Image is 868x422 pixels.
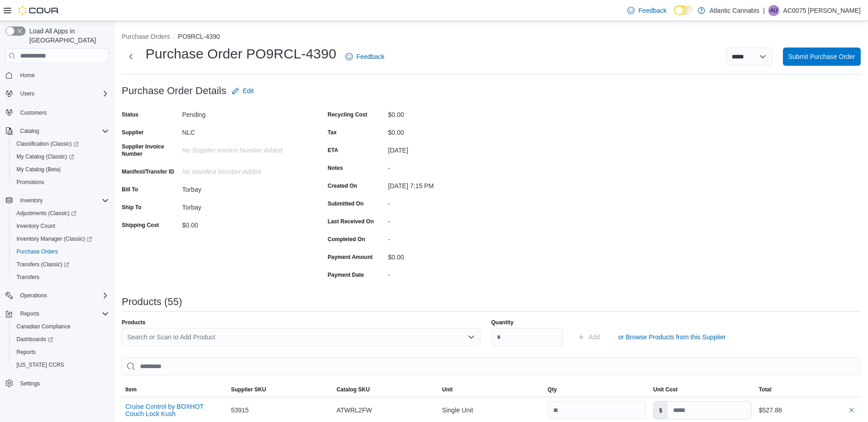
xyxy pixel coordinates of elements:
label: Submitted On [328,200,364,207]
div: $0.00 [388,250,511,261]
button: Users [2,87,113,100]
span: Classification (Classic) [13,138,109,149]
div: [DATE] 7:15 PM [388,179,511,190]
a: Inventory Manager (Classic) [9,232,113,245]
div: NLC [182,125,305,136]
span: Customers [20,109,47,116]
span: Operations [20,292,47,299]
span: Settings [20,380,40,387]
span: Customers [16,106,109,118]
button: Cruise Control by BOXHOT Couch Lock Kush [125,403,224,417]
label: Last Received On [328,218,374,225]
h3: Products (55) [122,296,182,307]
span: Settings [16,378,109,389]
span: My Catalog (Classic) [16,153,74,160]
nav: Complex example [5,65,109,414]
span: Adjustments (Classic) [13,208,109,219]
div: Torbay [182,182,305,193]
span: My Catalog (Classic) [13,151,109,162]
span: Reports [16,348,36,356]
label: Completed On [328,236,365,243]
span: Inventory Manager (Classic) [13,233,109,244]
button: My Catalog (Beta) [9,163,113,176]
a: Adjustments (Classic) [13,208,80,219]
span: Catalog [16,126,109,137]
span: Feedback [356,52,384,61]
span: Adjustments (Classic) [16,210,76,217]
span: Transfers (Classic) [16,261,69,268]
div: No Manifest Number added [182,164,305,175]
a: Reports [13,347,39,358]
a: Classification (Classic) [13,138,82,149]
button: Unit Cost [650,382,755,397]
a: Feedback [624,1,670,20]
span: Inventory [20,197,43,204]
button: Reports [16,308,43,319]
span: Catalog SKU [336,386,370,393]
a: Transfers (Classic) [13,259,73,270]
button: Inventory [2,194,113,207]
span: Unit Cost [653,386,678,393]
a: Purchase Orders [13,246,62,257]
button: Customers [2,105,113,119]
input: Dark Mode [674,5,693,15]
span: Qty [548,386,557,393]
a: Transfers (Classic) [9,258,113,271]
a: Feedback [342,47,388,66]
button: Unit [438,382,544,397]
span: AU [770,5,778,16]
button: Submit Purchase Order [783,47,861,66]
label: Quantity [491,319,514,326]
div: Torbay [182,200,305,211]
label: Products [122,319,146,326]
span: Home [20,72,35,79]
label: Created On [328,182,357,190]
span: Dashboards [16,336,53,343]
span: Classification (Classic) [16,140,79,148]
h3: Purchase Order Details [122,85,226,96]
span: Add [588,332,600,342]
button: Reports [2,307,113,320]
button: PO9RCL-4390 [178,33,220,40]
label: Bill To [122,186,138,193]
label: Status [122,111,139,118]
button: Next [122,47,140,66]
span: Reports [13,347,109,358]
label: Payment Date [328,271,364,279]
button: Inventory [16,195,46,206]
button: Canadian Compliance [9,320,113,333]
button: Settings [2,377,113,390]
div: $0.00 [388,125,511,136]
span: Canadian Compliance [13,321,109,332]
div: $527.88 [759,405,857,416]
button: Reports [9,346,113,359]
p: AC0075 [PERSON_NAME] [783,5,861,16]
label: Manifest/Transfer ID [122,168,174,175]
span: [US_STATE] CCRS [16,361,64,369]
a: Adjustments (Classic) [9,207,113,220]
span: Total [759,386,771,393]
span: Item [125,386,137,393]
span: Feedback [638,6,666,15]
span: Submit Purchase Order [788,52,855,61]
button: Qty [544,382,650,397]
button: Transfers [9,271,113,284]
a: My Catalog (Classic) [13,151,78,162]
div: - [388,214,511,225]
div: [DATE] [388,143,511,154]
button: Purchase Orders [122,33,170,40]
button: Item [122,382,227,397]
span: ATWRL2FW [336,405,372,416]
span: Washington CCRS [13,359,109,370]
button: or Browse Products from this Supplier [615,328,729,346]
p: | [763,5,765,16]
span: My Catalog (Beta) [13,164,109,175]
a: Classification (Classic) [9,137,113,150]
span: Catalog [20,127,39,135]
a: Inventory Count [13,221,59,232]
span: Inventory Count [13,221,109,232]
span: Canadian Compliance [16,323,70,330]
button: Users [16,88,38,99]
div: Single Unit [438,401,544,419]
